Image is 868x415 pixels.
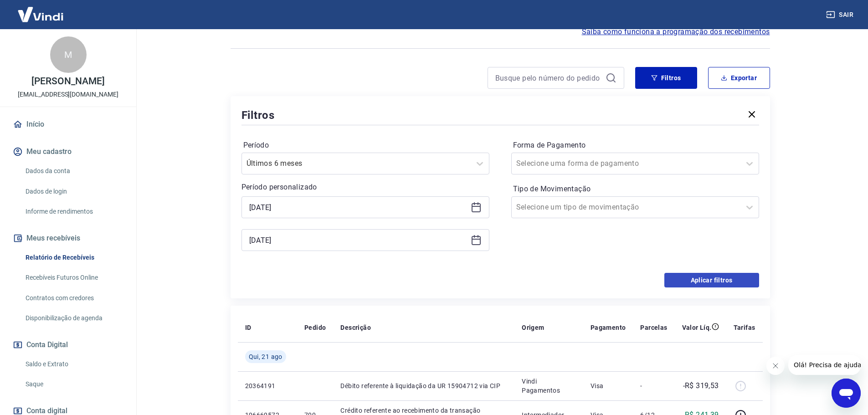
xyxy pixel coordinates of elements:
[522,377,576,395] p: Vindi Pagamentos
[11,228,125,248] button: Meus recebíveis
[249,233,467,247] input: Data final
[241,182,489,193] p: Período personalizado
[22,355,125,374] a: Saldo e Extrato
[241,108,275,123] h5: Filtros
[788,355,861,375] iframe: Mensagem da empresa
[832,379,861,408] iframe: Botão para abrir a janela de mensagens
[22,202,125,221] a: Informe de rendimentos
[22,309,125,328] a: Disponibilização de agenda
[22,268,125,287] a: Recebíveis Futuros Online
[340,381,507,390] p: Débito referente à liquidação da UR 15904712 via CIP
[22,375,125,394] a: Saque
[249,352,282,361] span: Qui, 21 ago
[522,323,544,332] p: Origem
[635,67,697,89] button: Filtros
[304,323,326,332] p: Pedido
[682,323,712,332] p: Valor Líq.
[18,90,118,99] p: [EMAIL_ADDRESS][DOMAIN_NAME]
[245,323,252,332] p: ID
[31,77,104,86] p: [PERSON_NAME]
[243,140,488,151] label: Período
[708,67,770,89] button: Exportar
[513,184,757,195] label: Tipo de Movimentação
[11,142,125,162] button: Meu cadastro
[22,289,125,307] a: Contratos com credores
[683,380,719,391] p: -R$ 319,53
[495,71,602,85] input: Busque pelo número do pedido
[591,323,626,332] p: Pagamento
[249,200,467,214] input: Data inicial
[11,114,125,134] a: Início
[5,6,77,14] span: Olá! Precisa de ajuda?
[640,381,667,390] p: -
[22,248,125,267] a: Relatório de Recebíveis
[11,335,125,355] button: Conta Digital
[591,381,626,390] p: Visa
[11,0,70,28] img: Vindi
[22,182,125,201] a: Dados de login
[582,26,770,37] a: Saiba como funciona a programação dos recebimentos
[22,162,125,180] a: Dados da conta
[640,323,667,332] p: Parcelas
[734,323,755,332] p: Tarifas
[824,6,857,23] button: Sair
[50,36,87,73] div: M
[340,323,371,332] p: Descrição
[513,140,757,151] label: Forma de Pagamento
[664,273,759,287] button: Aplicar filtros
[245,381,290,390] p: 20364191
[766,357,785,375] iframe: Fechar mensagem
